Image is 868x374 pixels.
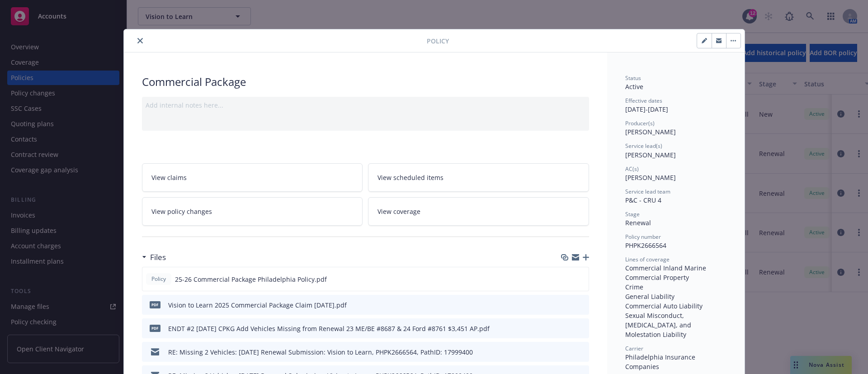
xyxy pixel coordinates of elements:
button: close [135,35,146,46]
a: View claims [142,163,363,192]
button: download file [562,275,570,284]
span: AC(s) [625,165,639,173]
span: Philadelphia Insurance Companies [625,353,697,371]
button: preview file [577,347,585,357]
div: RE: Missing 2 Vehicles: [DATE] Renewal Submission: Vision to Learn, PHPK2666564, PathID: 17999400 [168,347,473,357]
span: Policy number [625,233,661,241]
span: [PERSON_NAME] [625,173,676,182]
span: pdf [150,325,160,331]
span: [PERSON_NAME] [625,128,676,136]
div: General Liability [625,292,726,301]
span: View coverage [377,207,420,216]
div: [DATE] - [DATE] [625,97,726,114]
button: download file [563,347,570,357]
span: Service lead team [625,188,670,195]
span: View scheduled items [377,173,443,182]
div: Files [142,251,166,263]
span: PHPK2666564 [625,241,666,250]
div: Add internal notes here... [146,100,585,110]
span: Status [625,74,641,82]
span: [PERSON_NAME] [625,151,676,159]
a: View policy changes [142,197,363,226]
div: Crime [625,282,726,292]
div: Commercial Package [142,74,589,90]
span: Service lead(s) [625,142,662,150]
span: Active [625,82,643,91]
span: Renewal [625,218,651,227]
button: preview file [577,324,585,333]
span: pdf [150,301,160,308]
span: Carrier [625,345,643,352]
span: 25-26 Commercial Package Philadelphia Policy.pdf [175,275,327,284]
button: preview file [577,300,585,310]
div: Commercial Inland Marine [625,263,726,273]
a: View scheduled items [368,163,589,192]
div: Commercial Property [625,273,726,282]
span: Policy [150,275,168,283]
div: Sexual Misconduct, [MEDICAL_DATA], and Molestation Liability [625,311,726,339]
span: View policy changes [151,207,212,216]
span: P&C - CRU 4 [625,196,661,204]
div: ENDT #2 [DATE] CPKG Add Vehicles Missing from Renewal 23 ME/BE #8687 & 24 Ford #8761 $3,451 AP.pdf [168,324,490,333]
h3: Files [150,251,166,263]
span: Lines of coverage [625,256,670,263]
span: Stage [625,210,640,218]
div: Commercial Auto Liability [625,301,726,311]
button: download file [563,300,570,310]
button: download file [563,324,570,333]
button: preview file [577,275,585,284]
span: View claims [151,173,187,182]
div: Vision to Learn 2025 Commercial Package Claim [DATE].pdf [168,300,347,310]
span: Policy [427,36,449,46]
span: Effective dates [625,97,662,104]
span: Producer(s) [625,119,655,127]
a: View coverage [368,197,589,226]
